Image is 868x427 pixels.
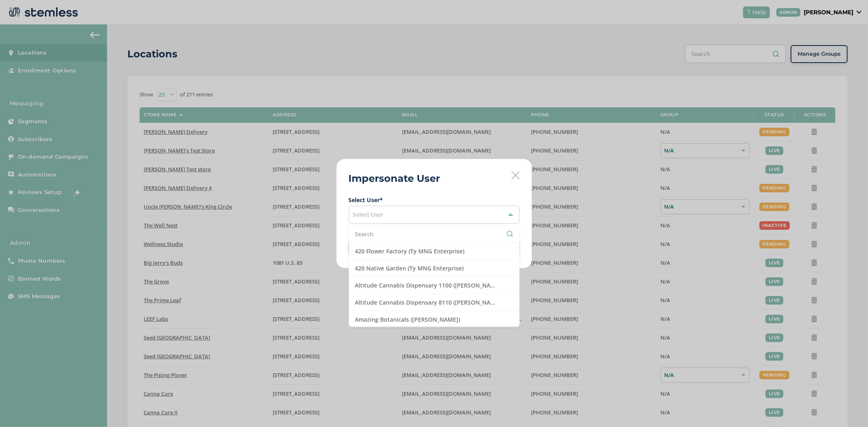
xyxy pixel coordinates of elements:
li: 420 Native Garden (Ty MNG Enterprise) [349,260,519,277]
li: 420 Flower Factory (Ty MNG Enterprise) [349,243,519,260]
h2: Impersonate User [349,171,440,186]
li: Altitude Cannabis Dispensary 8110 ([PERSON_NAME]) [349,294,519,311]
label: Select User [349,196,520,204]
iframe: Chat Widget [827,388,868,427]
li: Amazing Botanicals ([PERSON_NAME]) [349,311,519,328]
li: Altitude Cannabis Dispensary 1100 ([PERSON_NAME]) [349,277,519,294]
span: Select User [353,211,384,218]
input: Search [355,230,513,238]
